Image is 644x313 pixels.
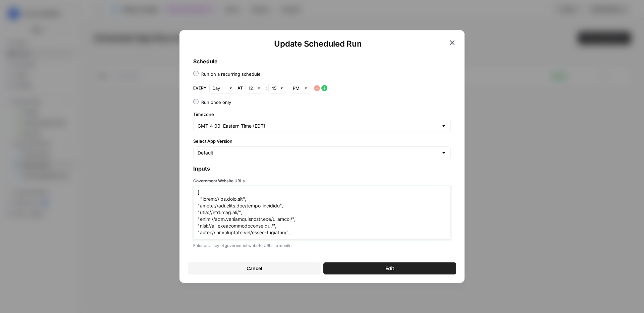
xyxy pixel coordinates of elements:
[193,138,451,144] label: Select App Version
[201,71,261,77] div: Run on a recurring schedule
[323,262,456,274] button: Edit
[193,99,199,104] input: Run once only
[237,85,243,91] span: at
[201,99,231,106] div: Run once only
[193,71,199,76] input: Run on a recurring schedule
[193,242,451,249] p: Enter an array of government website URLs to monitor
[188,39,448,49] h1: Update Scheduled Run
[193,58,218,65] b: Schedule
[385,265,394,272] span: Edit
[249,85,254,91] input: 12
[193,111,451,118] label: Timezone
[188,262,321,274] button: Cancel
[247,265,262,272] span: Cancel
[193,178,451,184] label: Government Website URLs
[266,85,267,91] span: :
[198,189,446,237] textarea: [ "lorem://ips.dolo.sit", "ametc://adi.elits.doe/tempo-incididu", "utla://etd.mag.ali/", "enim://...
[212,85,226,91] input: Day
[198,149,438,156] input: Default
[198,123,438,129] input: GMT-4:00: Eastern Time (EDT)
[271,85,277,91] input: 45
[193,165,210,172] b: Inputs
[193,85,207,91] span: Every
[293,85,301,91] input: PM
